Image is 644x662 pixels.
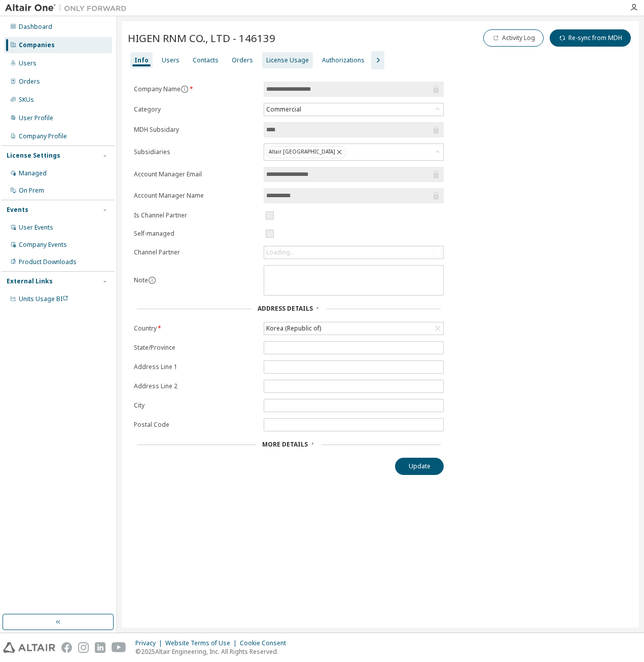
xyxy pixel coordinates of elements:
p: © 2025 Altair Engineering, Inc. All Rights Reserved. [135,647,292,656]
div: Info [134,56,149,64]
div: SKUs [19,96,34,104]
div: User Events [19,224,53,232]
span: More Details [262,440,308,449]
label: State/Province [134,344,258,352]
div: On Prem [19,187,44,195]
label: Country [134,324,258,333]
img: youtube.svg [112,642,126,653]
img: linkedin.svg [95,642,105,653]
div: Users [162,56,180,64]
div: Altair [GEOGRAPHIC_DATA] [264,144,443,160]
div: Orders [19,78,40,86]
div: Commercial [264,103,443,116]
div: Product Downloads [19,258,77,266]
div: Companies [19,41,55,49]
div: Authorizations [322,56,365,64]
label: Account Manager Name [134,192,258,200]
label: Category [134,105,258,114]
div: Cookie Consent [240,639,292,647]
label: Self-managed [134,230,258,238]
label: MDH Subsidary [134,126,258,134]
div: License Settings [7,152,60,160]
button: information [181,85,189,93]
label: Subsidiaries [134,148,258,156]
div: Users [19,59,37,67]
label: Postal Code [134,421,258,429]
div: User Profile [19,114,53,122]
label: Channel Partner [134,248,258,256]
div: Korea (Republic of) [264,322,443,335]
div: Loading... [264,246,443,259]
button: Re-sync from MDH [550,29,631,47]
span: HIGEN RNM CO., LTD - 146139 [128,31,275,45]
div: Company Events [19,241,67,249]
label: Address Line 2 [134,382,258,390]
label: Is Channel Partner [134,211,258,219]
div: Privacy [135,639,165,647]
label: Company Name [134,85,258,93]
label: Note [134,276,148,284]
div: License Usage [266,56,309,64]
img: facebook.svg [61,642,72,653]
label: City [134,401,258,410]
div: Commercial [265,104,303,115]
div: Managed [19,169,47,177]
div: Dashboard [19,23,52,31]
div: Events [7,206,28,214]
div: Altair [GEOGRAPHIC_DATA] [266,146,346,158]
button: information [148,276,156,284]
span: Address Details [258,304,313,313]
img: instagram.svg [78,642,89,653]
span: Units Usage BI [19,295,68,303]
img: altair_logo.svg [3,642,55,653]
button: Update [395,458,444,475]
label: Account Manager Email [134,170,258,178]
div: Contacts [193,56,219,64]
img: Altair One [5,3,132,13]
div: External Links [7,277,53,285]
div: Company Profile [19,132,67,140]
div: Korea (Republic of) [265,323,323,334]
div: Loading... [266,248,295,256]
button: Activity Log [483,29,544,47]
div: Orders [232,56,253,64]
div: Website Terms of Use [165,639,240,647]
label: Address Line 1 [134,363,258,371]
